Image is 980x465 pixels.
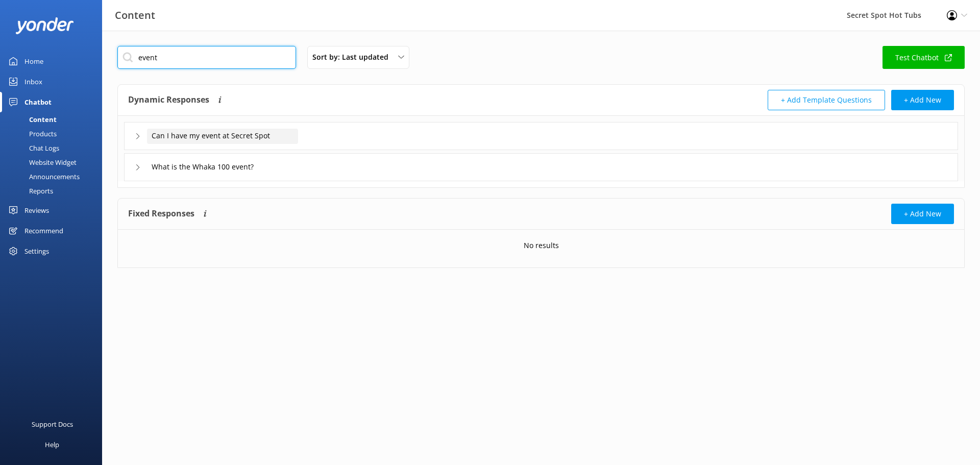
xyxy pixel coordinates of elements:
h3: Content [115,7,155,23]
div: Chat Logs [6,141,59,155]
h4: Dynamic Responses [128,90,209,110]
a: Announcements [6,169,102,184]
p: No results [524,240,559,251]
span: What is the Whaka 100 event? [152,161,254,173]
button: + Add Template Questions [768,90,885,110]
input: Search all Chatbot Content [117,46,296,69]
div: Website Widget [6,155,77,169]
h4: Fixed Responses [128,204,194,224]
a: Products [6,127,102,141]
div: Support Docs [32,414,73,434]
div: Reports [6,184,53,198]
div: Recommend [24,221,63,241]
img: yonder-white-logo.png [15,17,74,34]
div: Content [6,112,57,127]
button: + Add New [891,204,954,224]
div: Settings [24,241,49,261]
a: Reports [6,184,102,198]
a: Test Chatbot [883,46,965,69]
button: + Add New [891,90,954,110]
span: Can I have my event at Secret Spot [152,130,270,141]
span: Sort by: Last updated [312,52,395,63]
a: Content [6,112,102,127]
div: Announcements [6,169,80,184]
div: Reviews [24,200,49,221]
a: Website Widget [6,155,102,169]
div: Help [45,434,59,455]
div: Chatbot [24,92,52,112]
div: Inbox [24,71,42,92]
div: Products [6,127,57,141]
div: Home [24,51,43,71]
a: Chat Logs [6,141,102,155]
